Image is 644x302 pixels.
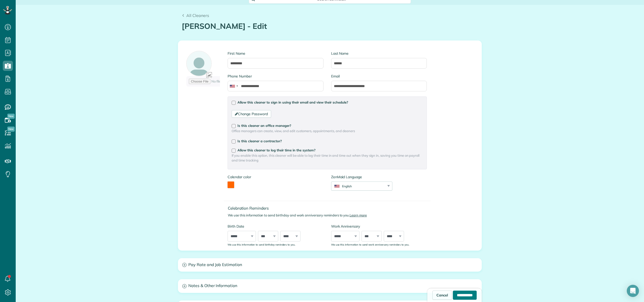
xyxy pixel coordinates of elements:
label: Phone Number [228,74,323,79]
a: Notes & Other Information [178,279,481,292]
a: Learn more [350,213,367,217]
div: English [331,184,386,188]
label: Work Anniversary [331,224,427,229]
div: United States: +1 [228,81,239,91]
label: Email [331,74,427,79]
label: First Name [228,51,323,56]
span: Is this cleaner a contractor? [237,139,282,143]
a: Pay Rate and Job Estimation [178,258,481,271]
span: If you enable this option, this cleaner will be able to log their time in and time out when they ... [232,153,423,163]
label: Calendar color [228,174,251,179]
span: Allow this cleaner to log their time in the system? [237,148,315,152]
label: ZenMaid Language [331,174,392,179]
label: Last Name [331,51,427,56]
a: All Cleaners [182,12,209,18]
div: Open Intercom Messenger [627,285,639,297]
span: New [7,114,15,119]
h1: [PERSON_NAME] - Edit [182,22,478,30]
a: Cancel [432,291,452,300]
label: Birth Date [228,224,323,229]
a: Change Password [232,110,271,118]
button: toggle color picker dialog [228,182,234,188]
sub: We use this information to send birthday reminders to you. [228,243,295,246]
span: All Cleaners [186,13,209,18]
span: Allow this cleaner to sign in using their email and view their schedule? [237,100,348,104]
span: New [7,127,15,132]
span: Office managers can create, view, and edit customers, appointments, and cleaners [232,129,423,133]
h4: Celebration Reminders [228,206,431,210]
sub: We use this information to send work anniversary reminders to you. [331,243,409,246]
p: We use this information to send birthday and work anniversary reminders to you. [228,213,431,218]
span: Is this cleaner an office manager? [237,124,291,128]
